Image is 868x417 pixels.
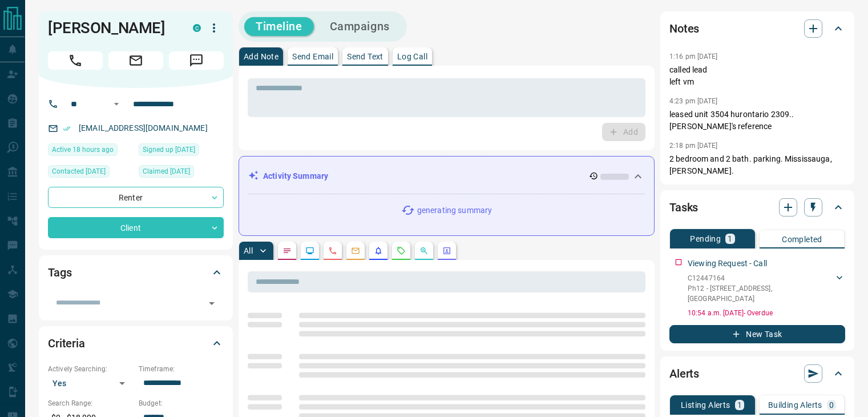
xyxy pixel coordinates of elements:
p: 10:54 a.m. [DATE] - Overdue [688,308,845,318]
span: Signed up [DATE] [143,144,195,155]
div: Tags [48,259,224,286]
svg: Opportunities [419,246,429,255]
p: Send Text [347,53,383,61]
p: Building Alerts [768,401,822,409]
svg: Emails [351,246,360,255]
p: leased unit 3504 hurontario 2309.. [PERSON_NAME]'s reference [669,109,845,133]
a: [EMAIL_ADDRESS][DOMAIN_NAME] [79,123,208,133]
div: condos.ca [193,24,201,32]
div: Criteria [48,330,224,357]
h2: Tasks [669,198,698,216]
p: 4:23 pm [DATE] [669,97,718,105]
span: Message [169,51,224,70]
p: 2:18 pm [DATE] [669,142,718,150]
h2: Tags [48,263,71,282]
div: Yes [48,374,133,392]
p: Completed [782,235,822,243]
div: Sun Oct 12 2025 [48,165,133,181]
button: Open [110,97,123,111]
p: Log Call [397,53,427,61]
svg: Requests [397,246,406,255]
p: Timeframe: [139,364,224,374]
div: Renter [48,187,224,208]
button: Campaigns [318,17,401,36]
svg: Listing Alerts [374,246,383,255]
div: Alerts [669,360,845,387]
div: Tasks [669,194,845,221]
p: Send Email [292,53,333,61]
button: Open [204,295,220,311]
p: Add Note [244,53,278,61]
button: New Task [669,325,845,343]
svg: Calls [328,246,337,255]
h2: Criteria [48,334,85,352]
p: 0 [829,401,834,409]
p: Actively Searching: [48,364,133,374]
p: 1:16 pm [DATE] [669,53,718,61]
p: 1 [737,401,742,409]
span: Active 18 hours ago [52,144,114,155]
div: Activity Summary [248,166,645,187]
h2: Notes [669,19,699,38]
p: All [244,247,253,255]
p: Viewing Request - Call [688,258,767,270]
p: 2 bedroom and 2 bath. parking. Mississauga, [PERSON_NAME]. [669,153,845,177]
p: called lead left vm [669,64,845,88]
p: Search Range: [48,398,133,408]
span: Contacted [DATE] [52,166,106,177]
svg: Lead Browsing Activity [305,246,314,255]
h2: Alerts [669,364,699,383]
div: C12447164Ph12 - [STREET_ADDRESS],[GEOGRAPHIC_DATA] [688,271,845,306]
p: Listing Alerts [681,401,730,409]
div: Client [48,217,224,238]
p: Budget: [139,398,224,408]
svg: Agent Actions [442,246,451,255]
div: Mon Oct 13 2025 [48,143,133,159]
div: Thu Dec 22 2022 [139,165,224,181]
div: Sun Jul 26 2020 [139,143,224,159]
span: Email [108,51,163,70]
span: Claimed [DATE] [143,166,190,177]
p: generating summary [417,205,492,216]
span: Call [48,51,103,70]
p: Pending [690,235,721,243]
div: Notes [669,15,845,42]
h1: [PERSON_NAME] [48,19,176,37]
p: 1 [728,235,732,243]
svg: Email Verified [63,125,71,133]
svg: Notes [282,246,292,255]
p: Ph12 - [STREET_ADDRESS] , [GEOGRAPHIC_DATA] [688,283,834,304]
button: Timeline [244,17,314,36]
p: Activity Summary [263,170,328,182]
p: C12447164 [688,273,834,283]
